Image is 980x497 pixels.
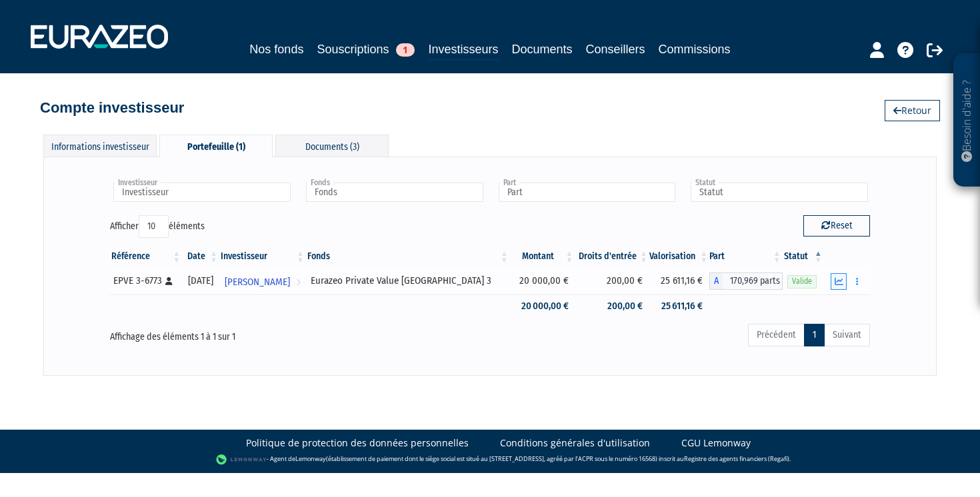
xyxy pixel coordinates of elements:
[428,40,498,61] a: Investisseurs
[586,40,645,59] a: Conseillers
[649,294,709,318] td: 25 611,16 €
[510,294,575,318] td: 20 000,00 €
[31,25,168,49] img: 1732889491-logotype_eurazeo_blanc_rvb.png
[219,245,306,268] th: Investisseur: activer pour trier la colonne par ordre croissant
[709,245,782,268] th: Part: activer pour trier la colonne par ordre croissant
[219,268,306,294] a: [PERSON_NAME]
[40,100,184,116] h4: Compte investisseur
[659,40,731,59] a: Commissions
[649,245,709,268] th: Valorisation: activer pour trier la colonne par ordre croissant
[110,322,415,344] div: Affichage des éléments 1 à 1 sur 1
[803,215,870,237] button: Reset
[959,61,975,181] p: Besoin d'aide ?
[246,436,469,450] a: Politique de protection des données personnelles
[249,40,303,59] a: Nos fonds
[709,272,782,290] div: A - Eurazeo Private Value Europe 3
[500,436,650,450] a: Conditions générales d'utilisation
[43,135,157,157] div: Informations investisseur
[110,245,182,268] th: Référence : activer pour trier la colonne par ordre croissant
[110,215,205,238] label: Afficher éléments
[296,270,301,294] i: Voir l'investisseur
[804,324,825,346] a: 1
[187,274,215,288] div: [DATE]
[113,274,177,288] div: EPVE 3-6773
[787,275,817,288] span: Valide
[182,245,219,268] th: Date: activer pour trier la colonne par ordre croissant
[225,270,290,294] span: [PERSON_NAME]
[13,453,967,466] div: - Agent de (établissement de paiement dont le siège social est situé au [STREET_ADDRESS], agréé p...
[575,294,650,318] td: 200,00 €
[575,268,650,294] td: 200,00 €
[709,272,723,290] span: A
[684,454,789,463] a: Registre des agents financiers (Regafi)
[311,274,505,288] div: Eurazeo Private Value [GEOGRAPHIC_DATA] 3
[649,268,709,294] td: 25 611,16 €
[295,454,326,463] a: Lemonway
[317,40,415,59] a: Souscriptions1
[159,135,273,157] div: Portefeuille (1)
[139,215,169,238] select: Afficheréléments
[575,245,650,268] th: Droits d'entrée: activer pour trier la colonne par ordre croissant
[681,436,751,450] a: CGU Lemonway
[216,453,267,466] img: logo-lemonway.png
[510,245,575,268] th: Montant: activer pour trier la colonne par ordre croissant
[512,40,573,59] a: Documents
[885,100,940,121] a: Retour
[783,245,824,268] th: Statut : activer pour trier la colonne par ordre d&eacute;croissant
[165,277,173,285] i: [Français] Personne physique
[396,43,415,57] span: 1
[306,245,510,268] th: Fonds: activer pour trier la colonne par ordre croissant
[275,135,389,157] div: Documents (3)
[723,272,782,290] span: 170,969 parts
[510,268,575,294] td: 20 000,00 €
